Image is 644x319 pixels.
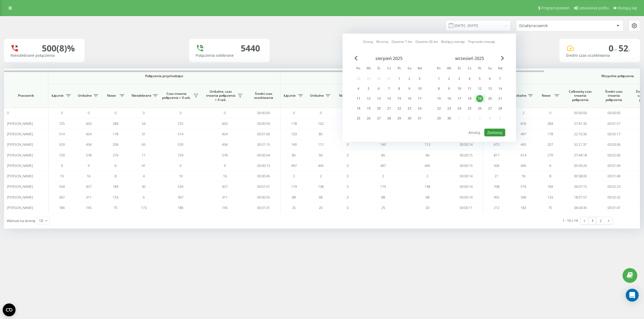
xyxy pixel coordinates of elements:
[178,121,183,126] span: 725
[59,132,65,136] span: 514
[597,118,631,129] td: 00:01:57
[61,163,63,168] span: 9
[416,85,423,92] div: 10
[415,104,425,112] div: ndz 24 sie 2025
[374,114,384,122] div: śr 27 sie 2025
[434,75,444,83] div: pon 1 wrz 2025
[113,132,118,136] span: 178
[597,171,631,181] td: 00:01:49
[626,289,639,302] div: Open Intercom Messenger
[547,153,553,157] span: 279
[365,115,372,122] div: 26
[597,217,605,224] a: 2
[436,85,442,92] div: 8
[354,56,358,61] span: Previous Month
[364,85,374,93] div: wt 5 sie 2025
[394,95,404,103] div: pt 15 sie 2025
[291,142,297,147] span: 140
[59,121,65,126] span: 725
[476,65,484,73] abbr: piątek
[384,104,394,112] div: czw 21 sie 2025
[60,174,64,178] span: 19
[355,95,362,102] div: 11
[394,75,404,83] div: pt 1 sie 2025
[521,142,526,147] span: 492
[7,153,33,157] span: [PERSON_NAME]
[404,104,415,112] div: sob 23 sie 2025
[519,24,583,28] div: Dział/pracownik
[353,56,425,61] div: sierpień 2025
[521,163,526,168] span: 445
[435,65,443,73] abbr: poniedziałek
[597,129,631,139] td: 00:02:17
[406,75,413,82] div: 2
[347,174,349,178] span: 0
[375,85,382,92] div: 6
[375,105,382,112] div: 20
[247,139,280,150] td: 00:01:15
[396,115,403,122] div: 29
[522,110,524,115] span: 2
[51,93,64,98] span: Łącznie
[568,89,593,102] span: Całkowity czas trwania połączenia
[353,85,364,93] div: pon 4 sie 2025
[563,150,597,160] td: 27:44:18
[59,142,65,147] span: 529
[87,174,90,178] span: 16
[293,110,295,115] span: 0
[247,160,280,171] td: 00:00:13
[179,174,182,178] span: 19
[355,85,362,92] div: 4
[588,217,597,224] a: 1
[486,75,493,82] div: 6
[434,95,444,103] div: pon 15 wrz 2025
[180,163,181,168] span: 9
[444,95,454,103] div: wt 16 wrz 2025
[434,104,444,112] div: pon 22 wrz 2025
[541,6,569,10] span: Program poleceń
[454,75,464,83] div: śr 3 wrz 2025
[320,174,322,178] span: 2
[224,163,226,168] span: 9
[115,163,116,168] span: 6
[485,104,495,112] div: sob 27 wrz 2025
[353,95,364,103] div: pon 11 sie 2025
[396,95,403,102] div: 15
[39,218,43,223] div: 10
[484,129,505,136] button: Zastosuj
[374,85,384,93] div: śr 6 sie 2025
[406,115,413,122] div: 30
[425,142,430,147] span: 112
[563,171,597,181] td: 00:38:00
[476,105,483,112] div: 26
[513,93,526,98] span: Unikalne
[444,75,454,83] div: wt 2 wrz 2025
[59,153,65,157] span: 729
[347,153,349,157] span: 0
[374,104,384,112] div: śr 20 sie 2025
[115,110,116,115] span: 0
[497,105,504,112] div: 28
[495,104,505,112] div: ndz 28 wrz 2025
[406,105,413,112] div: 23
[347,163,349,168] span: 0
[381,153,385,157] span: 85
[142,142,145,147] span: 65
[355,105,362,112] div: 18
[86,142,92,147] span: 434
[434,114,444,122] div: pon 29 wrz 2025
[365,65,373,73] abbr: wtorek
[293,174,295,178] span: 2
[416,105,423,112] div: 24
[365,95,372,102] div: 12
[375,95,382,102] div: 13
[318,142,324,147] span: 112
[563,139,597,150] td: 32:21:37
[547,121,553,126] span: 284
[497,85,504,92] div: 14
[549,110,551,115] span: 0
[384,85,394,93] div: czw 7 sie 2025
[291,132,297,136] span: 103
[196,53,263,58] div: Połączenia odebrane
[178,153,183,157] span: 729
